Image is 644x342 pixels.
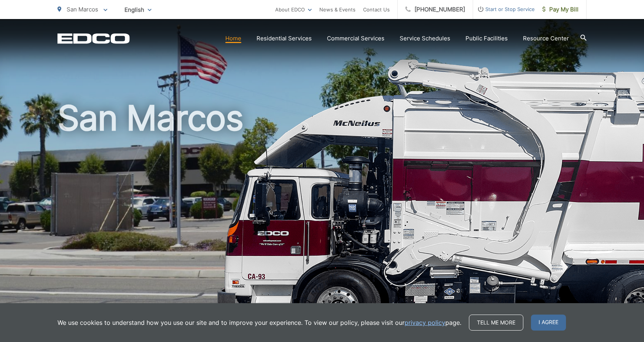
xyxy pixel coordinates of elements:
[319,5,355,14] a: News & Events
[225,34,241,43] a: Home
[67,6,98,13] span: San Marcos
[57,33,130,44] a: EDCD logo. Return to the homepage.
[119,3,157,16] span: English
[542,5,579,14] span: Pay My Bill
[405,318,445,327] a: privacy policy
[363,5,390,14] a: Contact Us
[57,318,461,327] p: We use cookies to understand how you use our site and to improve your experience. To view our pol...
[523,34,569,43] a: Resource Center
[57,99,587,340] h1: San Marcos
[257,34,312,43] a: Residential Services
[531,315,566,331] span: I agree
[465,34,508,43] a: Public Facilities
[275,5,312,14] a: About EDCO
[400,34,450,43] a: Service Schedules
[469,315,523,331] a: Tell me more
[327,34,384,43] a: Commercial Services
